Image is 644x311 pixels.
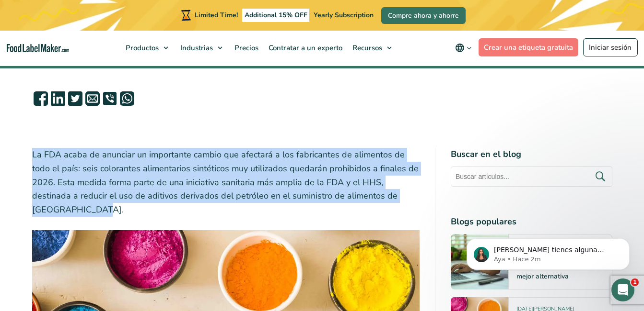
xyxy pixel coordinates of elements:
[314,11,374,20] span: Yearly Subscription
[452,218,644,285] iframe: Intercom notifications mensaje
[266,43,343,53] span: Contratar a un experto
[451,148,612,161] h4: Buscar en el blog
[631,278,639,286] span: 1
[451,167,612,187] input: Buscar artículos...
[177,43,214,53] span: Industrias
[264,31,345,65] a: Contratar a un experto
[611,278,634,301] iframe: Intercom live chat
[176,31,227,65] a: Industrias
[348,31,397,65] a: Recursos
[195,11,238,20] span: Limited Time!
[451,215,612,228] h4: Blogs populares
[123,43,160,53] span: Productos
[350,43,383,53] span: Recursos
[230,31,261,65] a: Precios
[479,38,579,56] a: Crear una etiqueta gratuita
[232,43,259,53] span: Precios
[381,7,466,24] a: Compre ahora y ahorre
[32,148,420,217] p: La FDA acaba de anunciar un importante cambio que afectará a los fabricantes de alimentos de todo...
[242,9,310,22] span: Additional 15% OFF
[121,31,173,65] a: Productos
[583,38,638,56] a: Iniciar sesión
